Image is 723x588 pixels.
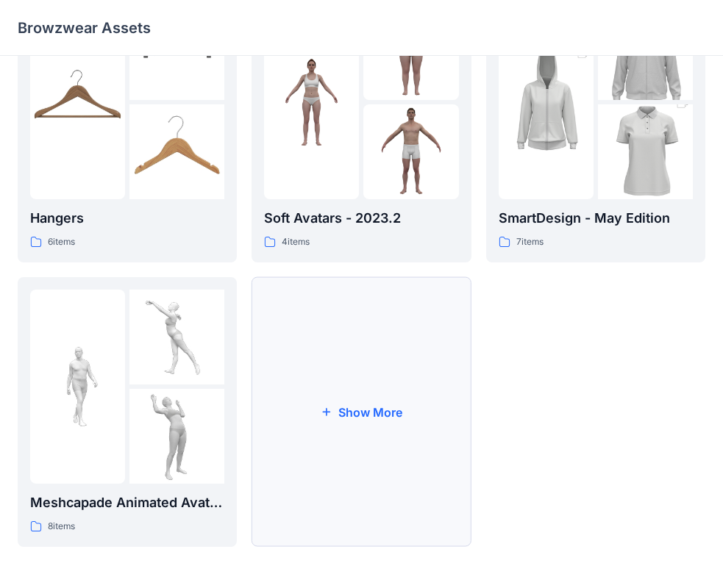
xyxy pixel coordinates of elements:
[499,31,594,173] img: folder 1
[129,290,224,384] img: folder 2
[30,492,224,513] p: Meshcapade Animated Avatars
[129,389,224,484] img: folder 3
[48,234,75,250] p: 6 items
[30,208,224,229] p: Hangers
[363,104,458,199] img: folder 3
[48,519,75,534] p: 8 items
[129,104,224,199] img: folder 3
[30,54,125,149] img: folder 1
[499,208,693,229] p: SmartDesign - May Edition
[18,18,151,38] p: Browzwear Assets
[18,277,237,547] a: folder 1folder 2folder 3Meshcapade Animated Avatars8items
[598,81,693,223] img: folder 3
[264,208,458,229] p: Soft Avatars - 2023.2
[30,339,125,434] img: folder 1
[516,234,544,250] p: 7 items
[264,54,359,149] img: folder 1
[252,277,471,547] button: Show More
[282,234,310,250] p: 4 items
